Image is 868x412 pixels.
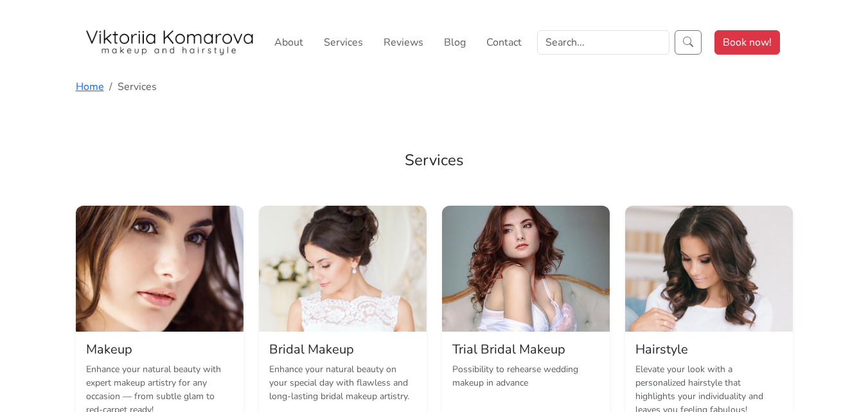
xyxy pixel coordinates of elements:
[269,342,416,357] h5: Bridal Makeup
[442,206,610,332] img: Trial Bridal Makeup in San Diego
[104,79,157,94] li: Services
[76,120,793,201] h2: Services
[537,30,669,55] input: Search
[625,206,793,332] img: Hairstyle in San Diego
[452,342,599,357] h5: Trial Bridal Makeup
[714,30,780,55] a: Book now!
[635,342,783,357] h5: Hairstyle
[269,30,308,55] a: About
[439,30,471,55] a: Blog
[84,30,257,55] img: San Diego Makeup Artist Viktoriia Komarova
[76,79,793,94] nav: breadcrumb
[76,206,244,332] img: Makeup in San Diego
[86,342,233,357] h5: Makeup
[76,80,104,94] a: Home
[378,30,429,55] a: Reviews
[481,30,527,55] a: Contact
[319,30,368,55] a: Services
[259,206,427,332] img: Bridal Makeup in San Diego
